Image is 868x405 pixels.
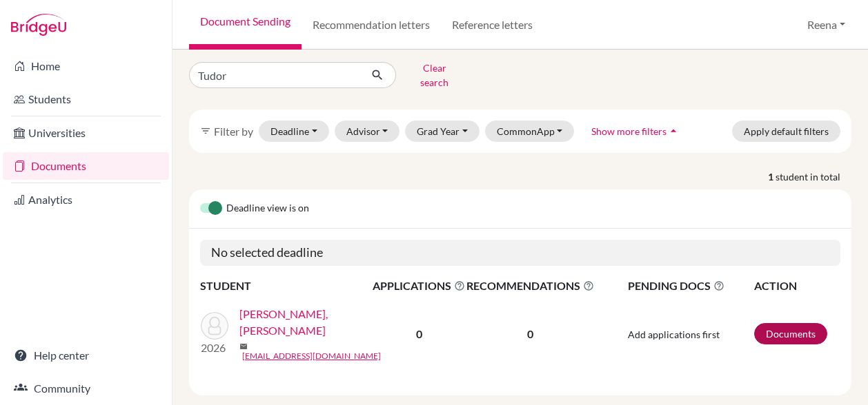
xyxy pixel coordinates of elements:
[405,121,480,142] button: Grad Year
[466,326,594,342] p: 0
[242,350,381,362] a: [EMAIL_ADDRESS][DOMAIN_NAME]
[753,277,840,295] th: ACTION
[801,12,851,38] button: Reena
[200,240,840,266] h5: No selected deadline
[3,52,169,80] a: Home
[3,85,169,113] a: Students
[3,186,169,214] a: Analytics
[396,57,473,93] button: Clear search
[580,121,692,142] button: Show more filtersarrow_drop_up
[373,278,465,294] span: APPLICATIONS
[189,62,360,88] input: Find student by name...
[628,278,753,294] span: PENDING DOCS
[214,125,253,138] span: Filter by
[226,200,309,217] span: Deadline view is on
[200,125,211,136] i: filter_list
[466,278,594,294] span: RECOMMENDATIONS
[3,119,169,147] a: Universities
[239,342,248,351] span: mail
[201,340,228,356] p: 2026
[3,342,169,369] a: Help center
[776,169,851,184] span: student in total
[3,375,169,402] a: Community
[628,329,720,340] span: Add applications first
[768,169,776,184] strong: 1
[200,277,372,295] th: STUDENT
[239,306,382,339] a: [PERSON_NAME], [PERSON_NAME]
[754,323,827,344] a: Documents
[416,327,422,340] b: 0
[3,152,169,180] a: Documents
[485,121,575,142] button: CommonApp
[667,124,680,138] i: arrow_drop_up
[335,121,400,142] button: Advisor
[201,312,228,340] img: Mihai, Tudor
[11,14,66,36] img: Bridge-U
[259,121,329,142] button: Deadline
[591,125,667,137] span: Show more filters
[732,121,840,142] button: Apply default filters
